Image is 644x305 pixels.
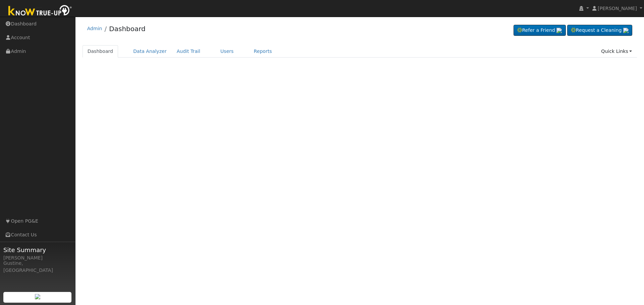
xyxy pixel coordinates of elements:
a: Audit Trail [172,45,205,58]
a: Dashboard [109,25,146,33]
img: retrieve [623,28,629,33]
div: [PERSON_NAME] [3,254,72,261]
a: Request a Cleaning [567,25,632,36]
img: retrieve [35,294,40,299]
a: Dashboard [83,45,118,58]
div: Gustine, [GEOGRAPHIC_DATA] [3,260,72,274]
a: Admin [87,26,102,31]
a: Data Analyzer [128,45,172,58]
span: Site Summary [3,245,72,254]
a: Quick Links [596,45,637,58]
a: Refer a Friend [514,25,566,36]
img: retrieve [556,28,562,33]
a: Reports [249,45,277,58]
a: Users [215,45,239,58]
span: [PERSON_NAME] [598,6,637,11]
img: Know True-Up [5,4,75,19]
